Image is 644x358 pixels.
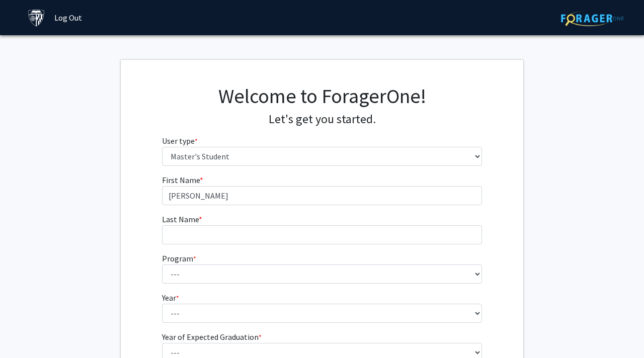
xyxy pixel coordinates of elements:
span: First Name [162,175,200,185]
label: Year of Expected Graduation [162,331,262,343]
label: Program [162,252,196,264]
iframe: Chat [8,313,43,350]
h4: Let's get you started. [162,112,482,127]
span: Last Name [162,214,199,224]
label: Year [162,292,179,304]
label: User type [162,135,198,147]
img: ForagerOne Logo [561,11,624,26]
h1: Welcome to ForagerOne! [162,84,482,108]
img: Johns Hopkins University Logo [28,9,45,27]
